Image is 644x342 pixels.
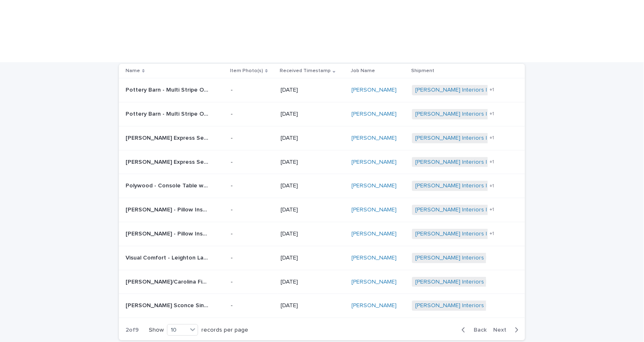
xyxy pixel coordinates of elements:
tr: Polywood - Console Table with Storage/SKUCTS2368 | 73959Polywood - Console Table with Storage/SKU... [119,174,525,198]
a: [PERSON_NAME] Interiors | TDC Delivery | 24404 [415,87,547,94]
p: - [231,255,274,262]
p: - [231,87,274,94]
a: [PERSON_NAME] [351,182,397,189]
tr: [PERSON_NAME] Sconce Single/SKU151126 | 74511[PERSON_NAME] Sconce Single/SKU151126 | 74511 -[DATE... [119,294,525,318]
p: - [231,279,274,286]
p: Coppersmith/Carolina Fixture Sales - Key Largo/SKUKL-14(GN) | 74536 [126,277,210,286]
p: Item Photo(s) [230,66,263,75]
a: [PERSON_NAME] [351,135,397,142]
a: [PERSON_NAME] Interiors | TDC Delivery | 24403 [415,230,547,238]
a: [PERSON_NAME] Interiors | Inbound Shipment | 24353 [415,255,558,262]
a: [PERSON_NAME] Interiors | TDC Delivery | 24403 [415,206,547,213]
p: [DATE] [281,182,345,189]
a: [PERSON_NAME] Interiors | Inbound Shipment | 24195 [415,159,557,166]
p: - [231,111,274,118]
span: + 1 [489,184,494,189]
a: [PERSON_NAME] Interiors | Inbound Shipment | 24195 [415,135,557,142]
p: Regina Andrew - Bimini Sconce Single/SKU151126 | 74511 [126,301,210,309]
p: - [231,206,274,213]
span: Next [493,327,511,333]
p: - [231,135,274,142]
a: [PERSON_NAME] [351,302,397,309]
p: records per page [201,327,248,334]
p: [DATE] [281,87,345,94]
span: + 1 [489,207,494,212]
a: [PERSON_NAME] [351,206,397,213]
p: 2 of 9 [119,320,145,340]
span: + 1 [489,160,494,165]
p: [DATE] [281,302,345,309]
tr: [PERSON_NAME] - Pillow Insert 26 x 34/No SKU | 74199[PERSON_NAME] - Pillow Insert 26 x 34/No SKU ... [119,222,525,246]
p: Show [149,327,164,334]
p: Annie Selke - Pillow Insert 26 x 34/No SKU | 74199 [126,229,210,238]
p: Pottery Barn - Multi Stripe Outdoor Pillow 14 x 20/SKU367625 | 73404 [126,109,210,118]
p: Rowe - Bradford Express Sectional Piece 1/SKUP604-118-EDP | 73614 [126,133,210,142]
tr: [PERSON_NAME] - Pillow Insert 26 x 34/No SKU | 74198[PERSON_NAME] - Pillow Insert 26 x 34/No SKU ... [119,198,525,222]
p: - [231,230,274,238]
p: Visual Comfort - Leighton Large Flush Mount/SKUKS4066SB-CRE | 74505 [126,253,210,262]
tr: [PERSON_NAME]/Carolina Fixture Sales - [GEOGRAPHIC_DATA]/SKUKL-14(GN) | 74536[PERSON_NAME]/Caroli... [119,270,525,294]
p: Shipment [411,66,434,75]
span: Back [469,327,487,333]
p: - [231,159,274,166]
p: Polywood - Console Table with Storage/SKUCTS2368 | 73959 [126,181,210,189]
span: + 1 [489,112,494,116]
a: [PERSON_NAME] [351,230,397,238]
span: + 1 [489,231,494,236]
a: [PERSON_NAME] [351,279,397,286]
p: [DATE] [281,111,345,118]
a: [PERSON_NAME] Interiors | Inbound Shipment | 24353 [415,279,558,286]
p: [DATE] [281,230,345,238]
button: Back [455,326,490,334]
button: Next [490,326,525,334]
a: [PERSON_NAME] [351,159,397,166]
tr: Pottery Barn - Multi Stripe Outdoor Pillow 18in square/SKU1746188 | 73409Pottery Barn - Multi Str... [119,78,525,102]
a: [PERSON_NAME] Interiors | Inbound Shipment | 24353 [415,302,558,309]
p: Annie Selke - Pillow Insert 26 x 34/No SKU | 74198 [126,205,210,213]
tr: [PERSON_NAME] Express Sectional Piece 2/SKUP604-115-EDP | 73615[PERSON_NAME] Express Sectional Pi... [119,150,525,174]
a: [PERSON_NAME] Interiors | TDC Delivery | 24404 [415,111,547,118]
p: [DATE] [281,279,345,286]
p: Received Timestamp [280,66,331,75]
p: [DATE] [281,135,345,142]
p: Name [126,66,140,75]
p: [DATE] [281,206,345,213]
tr: Visual Comfort - Leighton Large Flush Mount/SKUKS4066SB-CRE | 74505Visual Comfort - Leighton Larg... [119,246,525,270]
p: - [231,302,274,309]
a: [PERSON_NAME] [351,87,397,94]
tr: Pottery Barn - Multi Stripe Outdoor Pillow 14 x 20/SKU367625 | 73404Pottery Barn - Multi Stripe O... [119,102,525,126]
a: [PERSON_NAME] [351,111,397,118]
p: [DATE] [281,159,345,166]
tr: [PERSON_NAME] Express Sectional Piece 1/SKUP604-118-EDP | 73614[PERSON_NAME] Express Sectional Pi... [119,126,525,150]
p: [DATE] [281,255,345,262]
p: Rowe - Bradford Express Sectional Piece 2/SKUP604-115-EDP | 73615 [126,157,210,166]
span: + 1 [489,87,494,92]
p: Pottery Barn - Multi Stripe Outdoor Pillow 18in square/SKU1746188 | 73409 [126,85,210,94]
div: 10 [167,326,187,335]
span: + 1 [489,136,494,141]
p: - [231,182,274,189]
a: [PERSON_NAME] [351,255,397,262]
p: Job Name [351,66,375,75]
a: [PERSON_NAME] Interiors | TDC Delivery | 24404 [415,182,547,189]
